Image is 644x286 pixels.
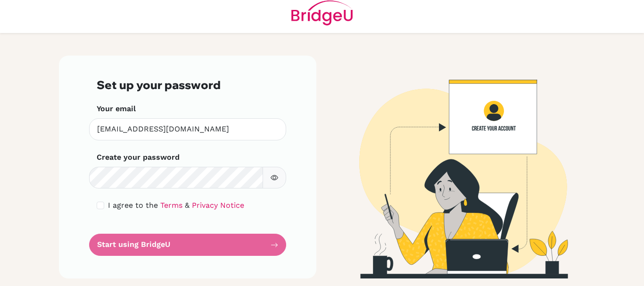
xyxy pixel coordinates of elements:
span: & [185,201,190,210]
label: Your email [97,103,136,114]
a: Terms [160,201,182,210]
input: Insert your email* [89,118,286,140]
label: Create your password [97,152,180,163]
a: Privacy Notice [192,201,244,210]
h3: Set up your password [97,78,279,92]
span: I agree to the [108,201,158,210]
